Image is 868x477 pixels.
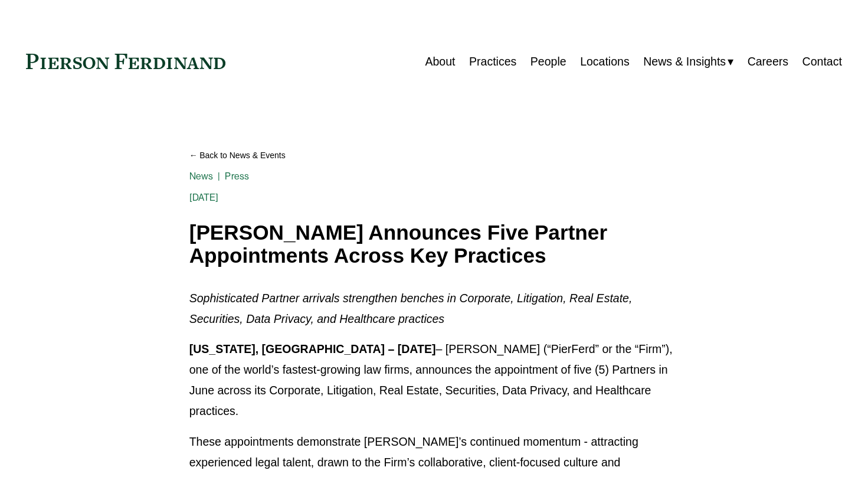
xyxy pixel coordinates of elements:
[189,292,636,325] em: Sophisticated Partner arrivals strengthen benches in Corporate, Litigation, Real Estate, Securiti...
[580,50,630,73] a: Locations
[643,50,733,73] a: folder dropdown
[189,171,214,182] a: News
[189,145,679,166] a: Back to News & Events
[643,51,726,72] span: News & Insights
[225,171,249,182] a: Press
[803,50,842,73] a: Contact
[748,50,788,73] a: Careers
[469,50,516,73] a: Practices
[189,342,436,355] strong: [US_STATE], [GEOGRAPHIC_DATA] – [DATE]
[189,192,219,203] span: [DATE]
[530,50,566,73] a: People
[189,221,679,267] h1: [PERSON_NAME] Announces Five Partner Appointments Across Key Practices
[189,339,679,422] p: – [PERSON_NAME] (“PierFerd” or the “Firm”), one of the world’s fastest-growing law firms, announc...
[425,50,455,73] a: About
